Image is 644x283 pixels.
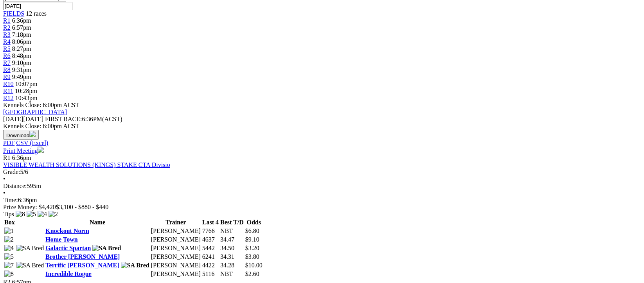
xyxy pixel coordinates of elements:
span: [DATE] [3,116,43,122]
a: R2 [3,24,11,31]
span: 9:31pm [12,66,31,73]
a: Galactic Spartan [45,245,91,251]
td: 6241 [202,253,219,261]
td: 34.47 [220,236,244,244]
span: FIRST RACE: [45,116,82,122]
td: [PERSON_NAME] [151,253,201,261]
td: 34.28 [220,262,244,269]
td: [PERSON_NAME] [151,244,201,252]
div: Prize Money: $4,420 [3,204,641,211]
img: SA Bred [16,262,44,269]
td: [PERSON_NAME] [151,270,201,278]
a: R10 [3,81,14,87]
img: 1 [4,227,14,235]
a: PDF [3,140,14,146]
td: NBT [220,227,244,235]
th: Best T/D [220,219,244,226]
a: R6 [3,52,11,59]
th: Odds [245,219,263,226]
div: Kennels Close: 6:00pm ACST [3,123,641,130]
span: Distance: [3,183,27,189]
a: Terrific [PERSON_NAME] [45,262,119,269]
td: [PERSON_NAME] [151,236,201,244]
td: 5442 [202,244,219,252]
a: R5 [3,45,11,52]
input: Select date [3,2,72,10]
img: 7 [4,262,14,269]
span: $3,100 - $880 - $440 [56,204,109,210]
a: R7 [3,59,11,66]
span: 8:48pm [12,52,31,59]
th: Last 4 [202,219,219,226]
td: 34.31 [220,253,244,261]
span: $9.10 [245,236,259,243]
span: $3.20 [245,245,259,251]
span: 7:18pm [12,31,31,38]
img: 4 [38,211,47,218]
a: R12 [3,95,14,101]
td: 7766 [202,227,219,235]
img: SA Bred [92,245,121,252]
span: 10:43pm [15,95,38,101]
span: • [3,190,5,196]
span: 6:36pm [12,17,31,24]
span: $6.80 [245,227,259,234]
span: 6:36PM(ACST) [45,116,122,122]
img: SA Bred [121,262,149,269]
img: 5 [27,211,36,218]
div: Download [3,140,641,147]
span: 9:10pm [12,59,31,66]
td: 4422 [202,262,219,269]
span: $10.00 [245,262,263,269]
a: Brother [PERSON_NAME] [45,253,120,260]
span: 6:36pm [12,154,31,161]
td: [PERSON_NAME] [151,262,201,269]
a: R3 [3,31,11,38]
span: 8:27pm [12,45,31,52]
div: 5/6 [3,168,641,176]
a: Print Meeting [3,147,44,154]
a: R8 [3,66,11,73]
span: $2.60 [245,270,259,277]
td: 4637 [202,236,219,244]
td: [PERSON_NAME] [151,227,201,235]
img: 8 [16,211,25,218]
img: 5 [4,253,14,260]
a: R9 [3,73,11,80]
a: R4 [3,38,11,45]
a: Home Town [45,236,77,243]
th: Name [45,219,149,226]
a: FIELDS [3,10,24,17]
a: R11 [3,88,13,94]
img: 8 [4,270,14,278]
img: 2 [49,211,58,218]
th: Trainer [151,219,201,226]
a: R1 [3,17,11,24]
img: download.svg [29,131,36,137]
span: [DATE] [3,116,23,122]
span: • [3,176,5,182]
span: $3.80 [245,253,259,260]
div: 6:36pm [3,197,641,204]
span: 10:28pm [15,88,37,94]
span: Box [4,219,15,226]
div: 595m [3,183,641,190]
td: 5116 [202,270,219,278]
td: 34.50 [220,244,244,252]
span: 12 races [26,10,47,17]
span: 8:06pm [12,38,31,45]
span: 6:57pm [12,24,31,31]
span: 10:07pm [15,81,38,87]
span: Kennels Close: 6:00pm ACST [3,102,79,108]
img: 4 [4,245,14,252]
span: R1 [3,154,11,161]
